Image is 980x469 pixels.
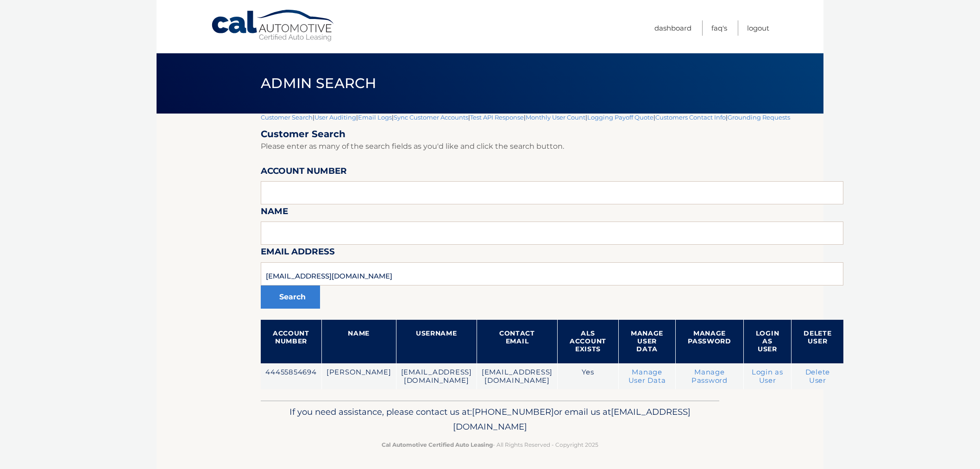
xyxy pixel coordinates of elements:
[747,20,769,36] a: Logout
[558,320,619,363] th: ALS Account Exists
[261,204,288,222] label: Name
[558,363,619,390] td: Yes
[628,368,666,385] a: Manage User Data
[211,9,336,42] a: Cal Automotive
[261,164,347,181] label: Account Number
[261,140,843,153] p: Please enter as many of the search fields as you'd like and click the search button.
[394,114,468,121] a: Sync Customer Accounts
[691,368,728,385] a: Manage Password
[792,320,844,363] th: Delete User
[526,114,585,121] a: Monthly User Count
[382,441,493,448] strong: Cal Automotive Certified Auto Leasing
[728,114,790,121] a: Grounding Requests
[470,114,524,121] a: Test API Response
[321,320,396,363] th: Name
[261,75,376,92] span: Admin Search
[261,114,843,400] div: | | | | | | | |
[805,368,830,385] a: Delete User
[618,320,675,363] th: Manage User Data
[321,363,396,390] td: [PERSON_NAME]
[267,440,713,450] p: - All Rights Reserved - Copyright 2025
[587,114,653,121] a: Logging Payoff Quote
[358,114,392,121] a: Email Logs
[261,128,843,140] h2: Customer Search
[261,363,321,390] td: 44455854694
[477,320,557,363] th: Contact Email
[477,363,557,390] td: [EMAIL_ADDRESS][DOMAIN_NAME]
[261,245,335,262] label: Email Address
[396,363,477,390] td: [EMAIL_ADDRESS][DOMAIN_NAME]
[261,320,321,363] th: Account Number
[267,405,713,434] p: If you need assistance, please contact us at: or email us at
[472,406,554,417] span: [PHONE_NUMBER]
[752,368,783,385] a: Login as User
[314,114,356,121] a: User Auditing
[743,320,792,363] th: Login as User
[396,320,477,363] th: Username
[261,114,313,121] a: Customer Search
[676,320,744,363] th: Manage Password
[453,406,691,432] span: [EMAIL_ADDRESS][DOMAIN_NAME]
[654,20,691,36] a: Dashboard
[711,20,727,36] a: FAQ's
[261,285,320,309] button: Search
[655,114,726,121] a: Customers Contact Info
